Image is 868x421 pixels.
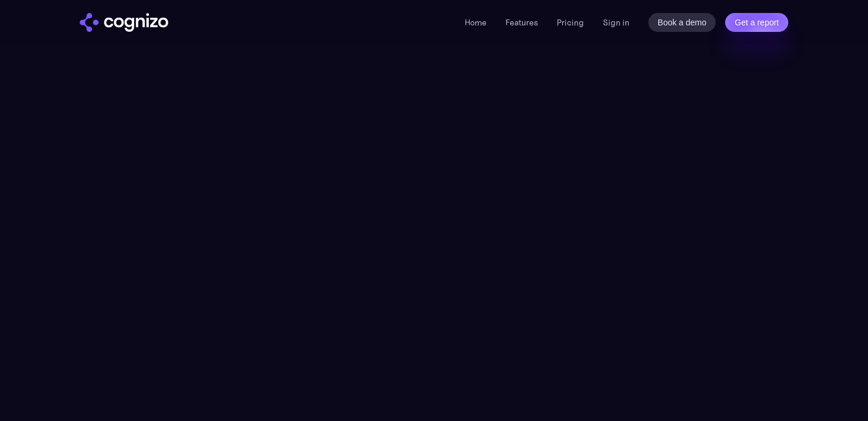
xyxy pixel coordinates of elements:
a: Home [465,17,487,28]
a: Features [505,17,538,28]
a: home [80,13,168,32]
a: Book a demo [648,13,716,32]
a: Get a report [725,13,788,32]
img: cognizo logo [80,13,168,32]
a: Sign in [603,15,629,30]
a: Pricing [557,17,584,28]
